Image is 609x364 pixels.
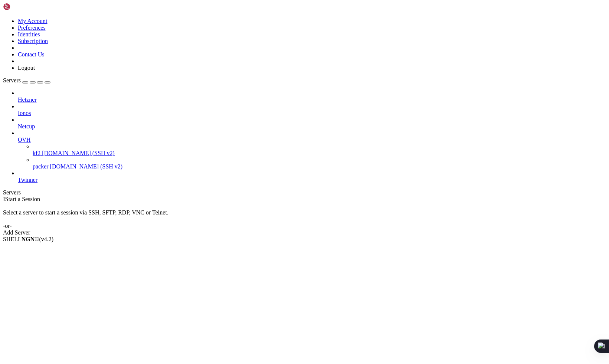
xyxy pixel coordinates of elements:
[18,170,606,183] li: Twinner
[3,77,21,83] span: Servers
[18,90,606,103] li: Hetzner
[18,96,37,103] span: Hetzner
[33,157,606,170] li: packer [DOMAIN_NAME] (SSH v2)
[33,163,49,170] span: packer
[18,18,48,24] a: My Account
[33,150,40,156] span: kf2
[18,38,48,44] a: Subscription
[3,3,46,10] img: Shellngn
[18,137,606,143] a: OVH
[18,103,606,117] li: Ionos
[18,117,606,130] li: Netcup
[18,123,35,129] span: Netcup
[42,150,115,156] span: [DOMAIN_NAME] (SSH v2)
[33,143,606,157] li: kf2 [DOMAIN_NAME] (SSH v2)
[18,130,606,170] li: OVH
[18,31,40,37] a: Identities
[18,123,606,130] a: Netcup
[5,196,40,202] span: Start a Session
[18,24,46,31] a: Preferences
[18,110,606,117] a: Ionos
[39,236,54,242] span: 4.2.0
[18,51,45,58] a: Contact Us
[3,196,5,202] span: 
[18,137,31,143] span: OVH
[3,189,606,196] div: Servers
[50,163,123,170] span: [DOMAIN_NAME] (SSH v2)
[18,110,31,116] span: Ionos
[3,229,606,236] div: Add Server
[3,77,50,83] a: Servers
[18,65,35,71] a: Logout
[18,177,606,183] a: Twinner
[18,177,37,183] span: Twinner
[22,236,35,242] b: NGN
[3,236,53,242] span: SHELL ©
[3,203,606,229] div: Select a server to start a session via SSH, SFTP, RDP, VNC or Telnet. -or-
[33,150,606,157] a: kf2 [DOMAIN_NAME] (SSH v2)
[18,96,606,103] a: Hetzner
[33,163,606,170] a: packer [DOMAIN_NAME] (SSH v2)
